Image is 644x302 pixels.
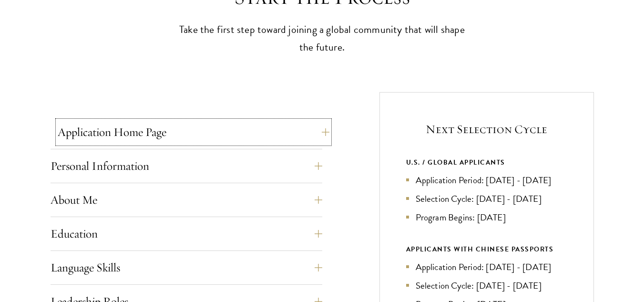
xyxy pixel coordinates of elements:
button: Language Skills [51,256,322,279]
button: Education [51,222,322,245]
button: About Me [51,188,322,211]
button: Application Home Page [58,121,329,144]
button: Personal Information [51,155,322,177]
li: Application Period: [DATE] - [DATE] [406,260,567,274]
li: Selection Cycle: [DATE] - [DATE] [406,279,567,292]
h5: Next Selection Cycle [406,121,567,137]
li: Application Period: [DATE] - [DATE] [406,173,567,187]
li: Program Begins: [DATE] [406,210,567,224]
li: Selection Cycle: [DATE] - [DATE] [406,192,567,206]
div: APPLICANTS WITH CHINESE PASSPORTS [406,243,567,255]
div: U.S. / GLOBAL APPLICANTS [406,156,567,168]
p: Take the first step toward joining a global community that will shape the future. [174,21,470,56]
